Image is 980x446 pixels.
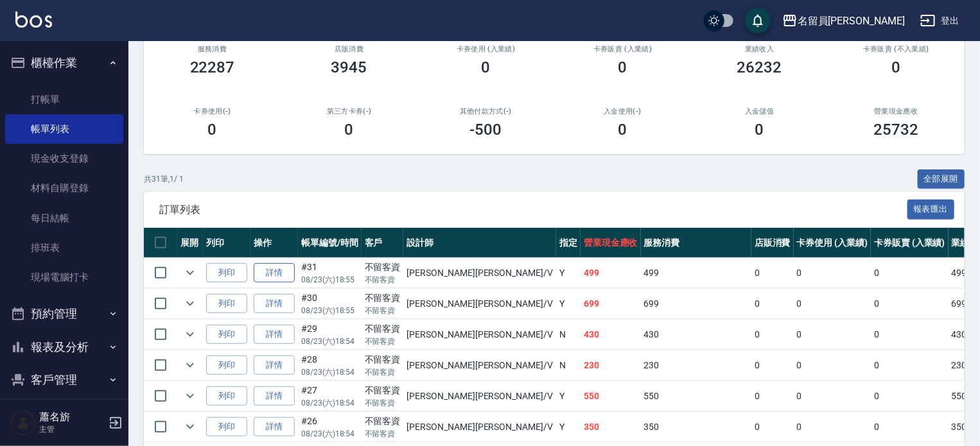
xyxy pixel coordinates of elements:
[641,258,751,288] td: 499
[15,12,52,28] img: Logo
[641,350,751,381] td: 230
[618,58,627,76] h3: 0
[254,356,295,375] a: 詳情
[206,417,247,437] button: 列印
[794,412,871,442] td: 0
[871,412,949,442] td: 0
[365,428,401,440] p: 不留客資
[5,203,123,233] a: 每日結帳
[177,228,203,258] th: 展開
[794,381,871,411] td: 0
[365,322,401,336] div: 不留客資
[5,144,123,173] a: 現金收支登錄
[745,8,771,33] button: save
[301,366,358,378] p: 08/23 (六) 18:54
[794,258,871,288] td: 0
[301,428,358,440] p: 08/23 (六) 18:54
[5,46,123,80] button: 櫃檯作業
[751,381,794,411] td: 0
[581,350,641,381] td: 230
[298,228,362,258] th: 帳單編號/時間
[301,305,358,316] p: 08/23 (六) 18:55
[871,381,949,411] td: 0
[403,320,556,350] td: [PERSON_NAME][PERSON_NAME] /V
[208,121,217,139] h3: 0
[365,353,401,366] div: 不留客資
[365,261,401,274] div: 不留客資
[365,291,401,305] div: 不留客資
[298,258,362,288] td: #31
[206,386,247,406] button: 列印
[618,121,627,139] h3: 0
[403,258,556,288] td: [PERSON_NAME][PERSON_NAME] /V
[206,294,247,314] button: 列印
[365,366,401,378] p: 不留客資
[706,107,812,116] h2: 入金儲值
[581,412,641,442] td: 350
[874,121,919,139] h3: 25732
[254,417,295,437] a: 詳情
[777,8,910,34] button: 名留員[PERSON_NAME]
[918,169,965,189] button: 全部展開
[5,330,123,364] button: 報表及分析
[365,305,401,316] p: 不留客資
[798,13,905,29] div: 名留員[PERSON_NAME]
[737,58,782,76] h3: 26232
[556,228,581,258] th: 指定
[301,397,358,409] p: 08/23 (六) 18:54
[203,228,250,258] th: 列印
[641,320,751,350] td: 430
[907,203,955,215] a: 報表匯出
[39,424,105,435] p: 主管
[301,336,358,347] p: 08/23 (六) 18:54
[180,356,200,375] button: expand row
[871,320,949,350] td: 0
[556,412,581,442] td: Y
[365,397,401,409] p: 不留客資
[581,258,641,288] td: 499
[556,258,581,288] td: Y
[871,228,949,258] th: 卡券販賣 (入業績)
[362,228,404,258] th: 客戶
[365,415,401,428] div: 不留客資
[403,289,556,319] td: [PERSON_NAME][PERSON_NAME] /V
[641,228,751,258] th: 服務消費
[5,397,123,430] button: 員工及薪資
[403,350,556,381] td: [PERSON_NAME][PERSON_NAME] /V
[298,350,362,381] td: #28
[254,325,295,345] a: 詳情
[206,356,247,375] button: 列印
[298,320,362,350] td: #29
[5,173,123,203] a: 材料自購登錄
[556,350,581,381] td: N
[570,45,676,53] h2: 卡券販賣 (入業績)
[254,263,295,283] a: 詳情
[556,289,581,319] td: Y
[365,384,401,397] div: 不留客資
[296,107,402,116] h2: 第三方卡券(-)
[10,410,36,436] img: Person
[5,114,123,144] a: 帳單列表
[915,9,965,33] button: 登出
[39,411,105,424] h5: 蕭名旂
[892,58,901,76] h3: 0
[159,203,907,216] span: 訂單列表
[794,320,871,350] td: 0
[907,200,955,219] button: 報表匯出
[331,58,367,76] h3: 3945
[581,289,641,319] td: 699
[403,412,556,442] td: [PERSON_NAME][PERSON_NAME] /V
[5,262,123,292] a: 現場電腦打卡
[794,350,871,381] td: 0
[345,121,354,139] h3: 0
[751,289,794,319] td: 0
[180,263,200,282] button: expand row
[298,381,362,411] td: #27
[5,297,123,330] button: 預約管理
[843,45,949,53] h2: 卡券販賣 (不入業績)
[794,289,871,319] td: 0
[433,107,539,116] h2: 其他付款方式(-)
[570,107,676,116] h2: 入金使用(-)
[556,320,581,350] td: N
[751,350,794,381] td: 0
